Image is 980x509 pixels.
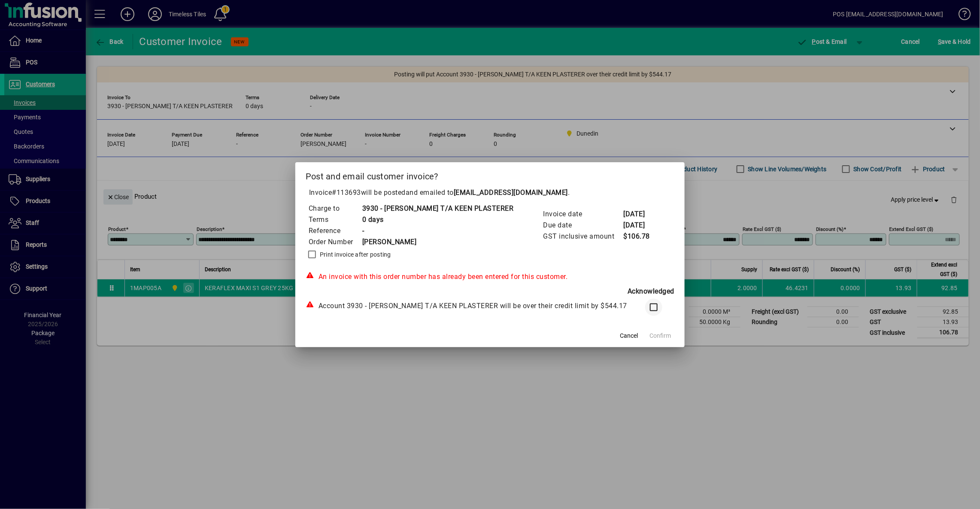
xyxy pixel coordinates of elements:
td: [DATE] [623,220,658,231]
td: [DATE] [623,209,658,220]
span: #113693 [332,188,361,197]
td: Terms [308,214,362,225]
div: Acknowledged [306,286,674,297]
td: GST inclusive amount [543,231,623,242]
b: [EMAIL_ADDRESS][DOMAIN_NAME] [454,188,568,197]
td: Charge to [308,203,362,214]
span: Cancel [620,331,638,340]
td: Due date [543,220,623,231]
p: Invoice will be posted . [306,188,674,198]
td: Invoice date [543,209,623,220]
td: Order Number [308,236,362,248]
div: Account 3930 - [PERSON_NAME] T/A KEEN PLASTERER will be over their credit limit by $544.17 [306,301,632,311]
td: 3930 - [PERSON_NAME] T/A KEEN PLASTERER [362,203,514,214]
span: and emailed to [406,188,568,197]
td: 0 days [362,214,514,225]
td: Reference [308,225,362,236]
td: [PERSON_NAME] [362,236,514,248]
label: Print invoice after posting [318,250,391,259]
div: An invoice with this order number has already been entered for this customer. [306,272,674,282]
td: $106.78 [623,231,658,242]
button: Cancel [615,328,643,344]
td: - [362,225,514,236]
h2: Post and email customer invoice? [295,162,685,187]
